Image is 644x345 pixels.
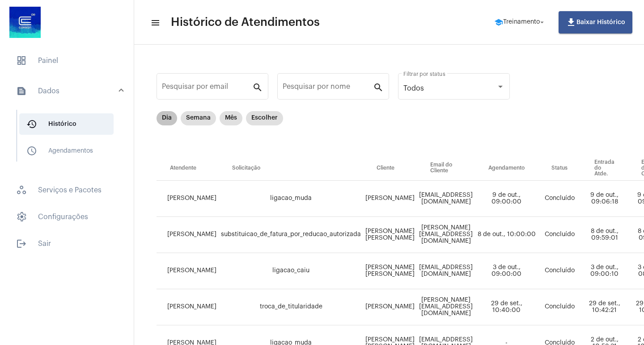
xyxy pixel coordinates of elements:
span: Agendamentos [19,140,114,162]
mat-icon: file_download [566,17,576,28]
th: Solicitação [219,156,363,181]
td: 3 de out., 09:00:00 [475,253,538,289]
td: [PERSON_NAME] [363,181,417,217]
mat-icon: school [494,18,503,27]
td: [PERSON_NAME] [157,181,219,217]
input: Pesquisar por nome [283,84,373,92]
td: [PERSON_NAME] [PERSON_NAME] [363,253,417,289]
td: [PERSON_NAME] [PERSON_NAME] [363,217,417,253]
td: [PERSON_NAME] [363,289,417,325]
th: Agendamento [475,156,538,181]
td: 9 de out., 09:00:00 [475,181,538,217]
mat-icon: sidenav icon [26,119,37,129]
span: substituicao_de_fatura_por_reducao_autorizada [221,231,361,237]
mat-icon: arrow_drop_down [538,18,546,26]
mat-chip: Dia [157,111,177,125]
mat-chip: Semana [181,111,216,125]
td: [EMAIL_ADDRESS][DOMAIN_NAME] [417,253,475,289]
th: Atendente [157,156,219,181]
span: sidenav icon [16,185,27,195]
td: [EMAIL_ADDRESS][DOMAIN_NAME] [417,181,475,217]
mat-expansion-panel-header: sidenav iconDados [5,77,134,105]
mat-chip: Escolher [246,111,283,125]
td: Concluído [538,289,581,325]
th: Cliente [363,156,417,181]
td: 8 de out., 09:59:01 [581,217,628,253]
td: Concluído [538,181,581,217]
td: Concluído [538,253,581,289]
th: Status [538,156,581,181]
div: sidenav iconDados [5,105,134,174]
span: Baixar Histórico [566,19,625,25]
td: [PERSON_NAME] [157,253,219,289]
input: Pesquisar por email [162,84,252,92]
span: troca_de_titularidade [260,303,322,310]
span: sidenav icon [16,212,27,222]
mat-chip: Mês [220,111,242,125]
td: [PERSON_NAME][EMAIL_ADDRESS][DOMAIN_NAME] [417,289,475,325]
img: d4669ae0-8c07-2337-4f67-34b0df7f5ae4.jpeg [7,4,43,40]
mat-icon: search [373,82,384,92]
span: Painel [9,50,125,71]
td: 9 de out., 09:06:18 [581,181,628,217]
td: [PERSON_NAME] [157,217,219,253]
span: ligacao_muda [270,195,312,201]
mat-panel-title: Dados [16,86,119,96]
td: 29 de set., 10:42:21 [581,289,628,325]
td: [PERSON_NAME][EMAIL_ADDRESS][DOMAIN_NAME] [417,217,475,253]
mat-icon: sidenav icon [150,17,159,28]
button: Baixar Histórico [559,11,632,33]
mat-icon: sidenav icon [16,238,27,249]
button: Treinamento [489,13,551,31]
td: 3 de out., 09:00:10 [581,253,628,289]
span: ligacao_caiu [272,267,309,274]
span: Configurações [9,206,125,228]
mat-icon: search [252,82,263,92]
span: Serviços e Pacotes [9,179,125,201]
span: Histórico [19,113,114,135]
td: 29 de set., 10:40:00 [475,289,538,325]
th: Entrada do Atde. [581,156,628,181]
mat-icon: sidenav icon [26,145,37,156]
mat-icon: sidenav icon [16,86,27,96]
span: Sair [9,233,125,254]
span: Todos [403,85,424,92]
th: Email do Cliente [417,156,475,181]
td: [PERSON_NAME] [157,289,219,325]
span: Treinamento [503,19,540,25]
td: 8 de out., 10:00:00 [475,217,538,253]
span: Histórico de Atendimentos [171,15,320,29]
span: sidenav icon [16,55,27,66]
td: Concluído [538,217,581,253]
